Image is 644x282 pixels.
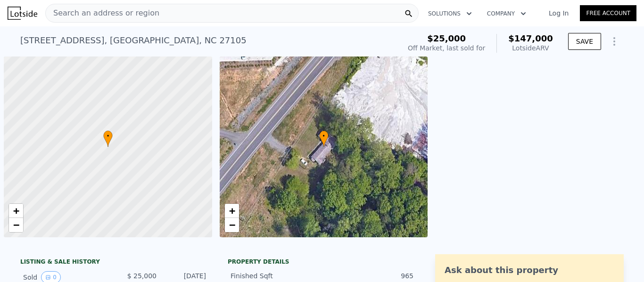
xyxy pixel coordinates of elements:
[46,8,159,19] span: Search an address or region
[322,271,413,281] div: 965
[20,258,209,267] div: LISTING & SALE HISTORY
[225,204,239,218] a: Zoom in
[8,7,37,20] img: Lotside
[20,34,247,47] div: [STREET_ADDRESS] , [GEOGRAPHIC_DATA] , NC 27105
[13,205,19,217] span: +
[319,132,329,140] span: •
[9,204,23,218] a: Zoom in
[103,130,113,147] div: •
[508,33,553,43] span: $147,000
[228,258,416,266] div: Property details
[408,43,485,53] div: Off Market, last sold for
[445,264,614,277] div: Ask about this property
[229,205,235,217] span: +
[605,32,624,51] button: Show Options
[421,5,479,22] button: Solutions
[9,218,23,232] a: Zoom out
[479,5,534,22] button: Company
[231,271,322,281] div: Finished Sqft
[319,130,329,147] div: •
[427,33,466,43] span: $25,000
[508,43,553,53] div: Lotside ARV
[127,272,157,280] span: $ 25,000
[580,5,636,21] a: Free Account
[103,132,113,140] span: •
[537,8,580,18] a: Log In
[13,219,19,231] span: −
[225,218,239,232] a: Zoom out
[229,219,235,231] span: −
[568,33,601,50] button: SAVE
